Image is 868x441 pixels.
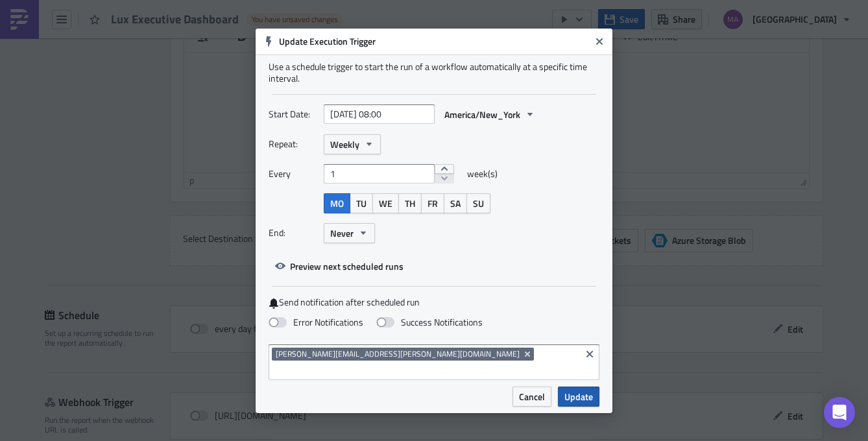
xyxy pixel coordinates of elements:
[564,390,593,403] span: Update
[512,387,551,407] button: Cancel
[582,346,597,362] button: Clear selected items
[330,197,344,210] span: MO
[356,197,367,210] span: TU
[350,193,373,213] button: TU
[269,256,410,276] button: Preview next scheduled runs
[824,397,855,428] div: Open Intercom Messenger
[324,104,435,124] input: YYYY-MM-DD HH:mm
[466,193,490,213] button: SU
[590,32,609,51] button: Close
[379,197,392,210] span: WE
[405,197,415,210] span: TH
[444,108,520,121] span: America/New_York
[269,316,363,328] label: Error Notifications
[435,164,454,174] button: increment
[450,197,461,210] span: SA
[428,197,438,210] span: FR
[473,197,484,210] span: SU
[5,5,620,16] body: Rich Text Area. Press ALT-0 for help.
[324,134,381,154] button: Weekly
[269,164,317,184] label: Every
[372,193,399,213] button: WE
[558,387,599,407] button: Update
[269,223,317,243] label: End:
[324,193,350,213] button: MO
[269,134,317,154] label: Repeat:
[398,193,422,213] button: TH
[467,164,498,184] span: week(s)
[324,223,375,243] button: Never
[279,36,590,47] h6: Update Execution Trigger
[522,348,534,361] button: Remove Tag
[444,193,467,213] button: SA
[269,61,599,84] div: Use a schedule trigger to start the run of a workflow automatically at a specific time interval.
[276,349,520,359] span: [PERSON_NAME][EMAIL_ADDRESS][PERSON_NAME][DOMAIN_NAME]
[519,390,545,403] span: Cancel
[269,104,317,124] label: Start Date:
[421,193,444,213] button: FR
[269,296,599,309] label: Send notification after scheduled run
[290,259,404,273] span: Preview next scheduled runs
[330,137,359,151] span: Weekly
[435,173,454,184] button: decrement
[330,226,354,240] span: Never
[438,104,542,125] button: America/New_York
[376,316,483,328] label: Success Notifications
